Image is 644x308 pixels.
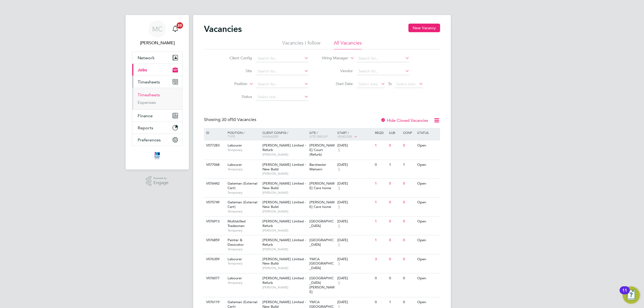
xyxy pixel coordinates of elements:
[337,134,352,138] span: Vendors
[309,200,335,209] span: [PERSON_NAME] Care home
[262,134,278,138] span: Manager
[222,117,231,122] span: 30 of
[153,176,169,181] span: Powered by
[408,24,440,32] button: New Vacancy
[416,128,439,137] div: Status
[228,209,260,214] span: Temporary
[262,143,306,152] span: [PERSON_NAME] Limited - Refurb
[309,219,334,228] span: [GEOGRAPHIC_DATA]
[402,160,416,170] div: 1
[132,151,182,160] a: Go to home page
[388,179,402,189] div: 0
[388,235,402,245] div: 0
[337,276,372,281] div: [DATE]
[205,179,224,189] div: V076442
[357,55,409,62] input: Search for...
[388,254,402,264] div: 0
[358,82,378,86] span: Select date
[262,162,306,171] span: [PERSON_NAME] Limited - New Build
[228,162,242,167] span: Labourer
[153,151,161,160] img: itsconstruction-logo-retina.png
[228,276,242,280] span: Labourer
[228,228,260,233] span: Temporary
[138,92,160,97] a: Timesheets
[402,254,416,264] div: 0
[138,113,153,118] span: Finance
[228,219,246,228] span: Multiskilled Tradesman
[132,40,182,46] span: Matthew Clark
[308,128,336,141] div: Site /
[374,297,387,307] div: 0
[228,181,257,190] span: Gateman (External Cert)
[402,128,416,137] div: Conf
[132,110,182,122] button: Finance
[261,128,308,141] div: Client Config /
[256,55,309,62] input: Search for...
[262,247,307,251] span: [PERSON_NAME]
[337,243,341,247] span: 5
[132,122,182,134] button: Reports
[309,162,326,171] span: Barchester Malvern
[380,118,428,123] label: Hide Closed Vacancies
[138,100,156,105] a: Expenses
[228,190,260,195] span: Temporary
[138,137,161,142] span: Preferences
[337,205,341,209] span: 5
[337,257,372,262] div: [DATE]
[138,55,155,60] span: Network
[322,68,353,73] label: Vendor
[336,128,374,141] div: Start /
[228,261,260,266] span: Temporary
[221,68,252,73] label: Site
[262,171,307,176] span: [PERSON_NAME]
[623,287,640,304] button: Open Resource Center, 11 new notifications
[138,125,153,130] span: Reports
[374,254,387,264] div: 3
[262,152,307,157] span: [PERSON_NAME]
[337,200,372,205] div: [DATE]
[262,238,306,247] span: [PERSON_NAME] Limited - Refurb
[228,143,242,148] span: Labourer
[402,273,416,283] div: 0
[204,24,242,34] h2: Vacancies
[388,128,402,137] div: Sub
[337,167,341,172] span: 5
[402,197,416,207] div: 0
[228,148,260,152] span: Temporary
[204,117,257,123] div: Showing
[205,273,224,283] div: V076077
[337,238,372,243] div: [DATE]
[416,273,439,283] div: Open
[132,52,182,64] button: Network
[337,261,341,266] span: 5
[205,197,224,207] div: V075749
[153,181,169,185] span: Engage
[132,20,182,46] a: MC[PERSON_NAME]
[388,197,402,207] div: 0
[228,134,235,138] span: Type
[262,257,306,266] span: [PERSON_NAME] Limited - New Build
[228,238,244,247] span: Painter & Decorator
[262,276,306,285] span: [PERSON_NAME] Limited - Refurb
[205,160,224,170] div: V077068
[177,22,183,29] span: 20
[138,67,147,72] span: Jobs
[337,181,372,186] div: [DATE]
[309,276,335,294] span: [GEOGRAPHIC_DATA][PERSON_NAME]
[256,93,309,101] input: Select one
[132,134,182,146] button: Preferences
[205,128,224,137] div: ID
[221,94,252,99] label: Status
[416,235,439,245] div: Open
[132,64,182,76] button: Jobs
[402,235,416,245] div: 0
[217,81,247,87] label: Position
[337,219,372,224] div: [DATE]
[388,273,402,283] div: 0
[205,254,224,264] div: V076359
[388,297,402,307] div: 1
[205,297,224,307] div: V076119
[388,160,402,170] div: 1
[416,141,439,151] div: Open
[256,68,309,75] input: Search for...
